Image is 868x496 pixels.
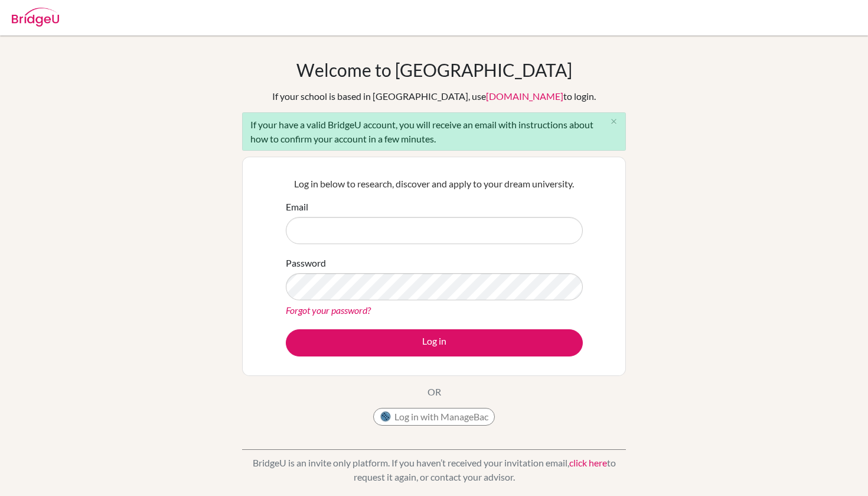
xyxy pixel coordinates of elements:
i: close [609,117,618,126]
label: Password [286,256,326,270]
button: Log in [286,329,583,356]
img: Bridge-U [12,8,59,27]
button: Close [602,113,625,131]
p: BridgeU is an invite only platform. If you haven’t received your invitation email, to request it ... [242,456,626,484]
h1: Welcome to [GEOGRAPHIC_DATA] [296,59,572,80]
p: Log in below to research, discover and apply to your dream university. [286,177,583,191]
p: OR [428,385,441,399]
label: Email [286,200,308,214]
div: If your school is based in [GEOGRAPHIC_DATA], use to login. [272,89,596,103]
button: Log in with ManageBac [373,408,495,426]
div: If your have a valid BridgeU account, you will receive an email with instructions about how to co... [242,112,626,151]
a: [DOMAIN_NAME] [486,90,563,102]
a: click here [569,457,607,468]
a: Forgot your password? [286,304,371,316]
